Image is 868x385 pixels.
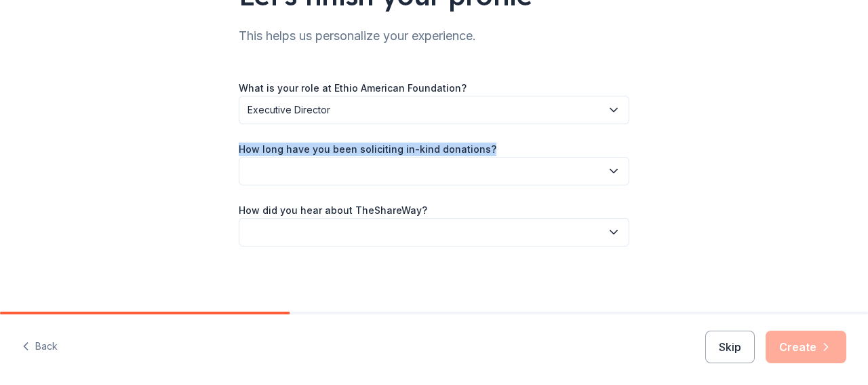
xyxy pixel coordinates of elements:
label: How long have you been soliciting in-kind donations? [239,143,496,156]
span: Executive Director [248,102,601,118]
div: This helps us personalize your experience. [239,25,629,47]
button: Executive Director [239,96,629,124]
label: How did you hear about TheShareWay? [239,204,427,217]
button: Skip [705,331,755,363]
label: What is your role at Ethio American Foundation? [239,81,467,95]
button: Back [22,333,58,361]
